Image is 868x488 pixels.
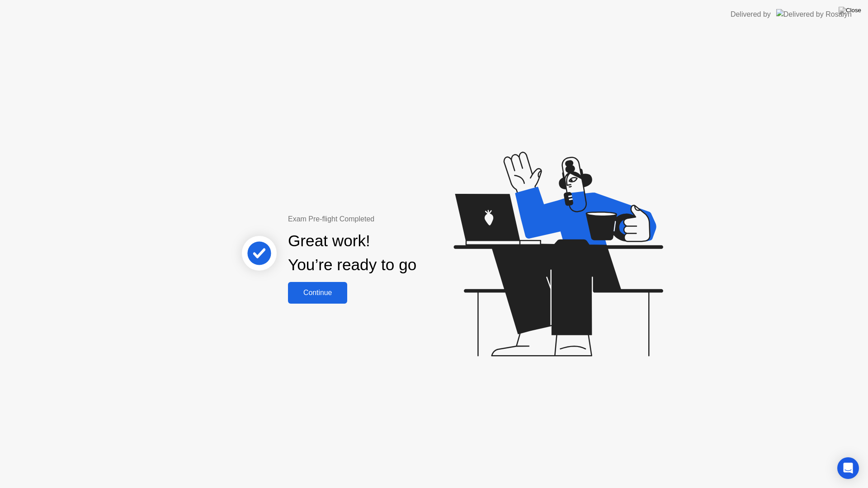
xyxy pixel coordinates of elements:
div: Exam Pre-flight Completed [288,214,475,225]
img: Close [839,7,861,14]
div: Continue [291,289,344,297]
img: Delivered by Rosalyn [776,9,852,19]
div: Great work! You’re ready to go [288,229,416,277]
div: Delivered by [731,9,771,20]
div: Open Intercom Messenger [837,457,859,479]
button: Continue [288,282,347,304]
